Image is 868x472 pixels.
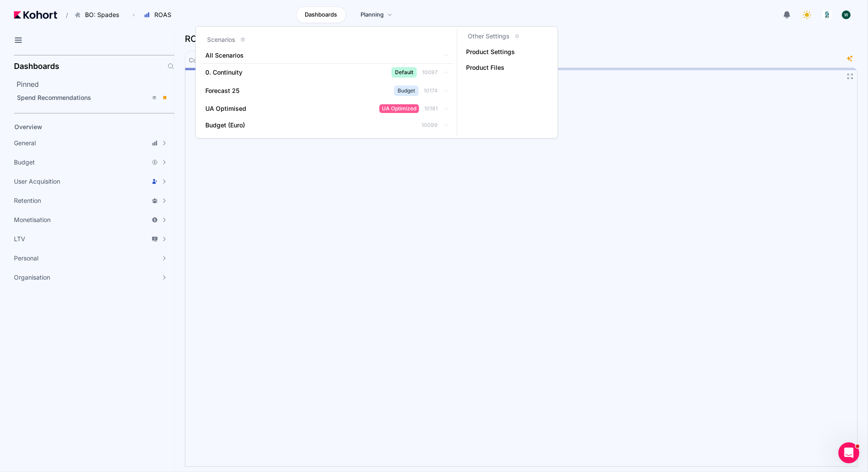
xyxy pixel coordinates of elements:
span: Overview [14,123,42,130]
span: Product Files [466,63,515,72]
span: ROAS [154,10,171,19]
a: Spend Recommendations [14,91,172,104]
h3: Scenarios [207,35,235,44]
a: All Scenarios [200,48,453,63]
span: Organisation [14,273,50,282]
span: Dashboards [305,10,337,19]
span: UA Optimised [205,104,246,113]
span: User Acquisition [14,177,60,186]
span: UA Optimized [379,104,419,113]
h2: Dashboards [14,62,59,70]
button: BO: Spades [70,7,128,22]
span: Retention [14,196,41,205]
h3: ROAS [185,34,214,43]
h3: Other Settings [468,32,509,41]
a: Product Files [461,60,553,75]
a: Dashboards [296,7,346,23]
span: Budget [14,158,35,167]
h2: Pinned [17,79,174,89]
span: Product Settings [466,48,515,56]
button: Fullscreen [847,73,854,80]
span: Compare Scenarios [189,57,245,63]
span: Default [391,67,417,78]
span: 10174 [424,87,438,94]
span: General [14,139,36,147]
span: 10097 [422,69,438,76]
a: Overview [11,120,160,133]
a: UA OptimisedUA Optimized10181 [200,100,453,116]
a: Planning [351,7,402,23]
a: 0. ContinuityDefault10097 [200,64,453,81]
a: Budget (Euro)10099 [200,117,453,133]
img: logo_logo_images_1_20240607072359498299_20240828135028712857.jpeg [823,10,831,19]
span: Planning [361,10,384,19]
span: LTV [14,235,25,243]
span: 10181 [424,105,438,112]
span: 0. Continuity [205,68,242,77]
span: All Scenarios [205,51,415,60]
span: Budget [394,86,419,96]
span: Spend Recommendations [17,94,91,101]
span: Monetisation [14,215,51,224]
span: Budget (Euro) [205,121,245,130]
span: › [131,11,136,18]
a: Product Settings [461,44,553,60]
span: BO: Spades [85,10,119,19]
a: Forecast 25Budget10174 [200,82,453,99]
iframe: Intercom live chat [838,442,859,463]
span: / [59,10,68,20]
span: Personal [14,254,38,263]
button: ROAS [139,7,180,22]
span: 10099 [422,122,438,129]
span: Forecast 25 [205,86,239,95]
img: Kohort logo [14,11,57,19]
